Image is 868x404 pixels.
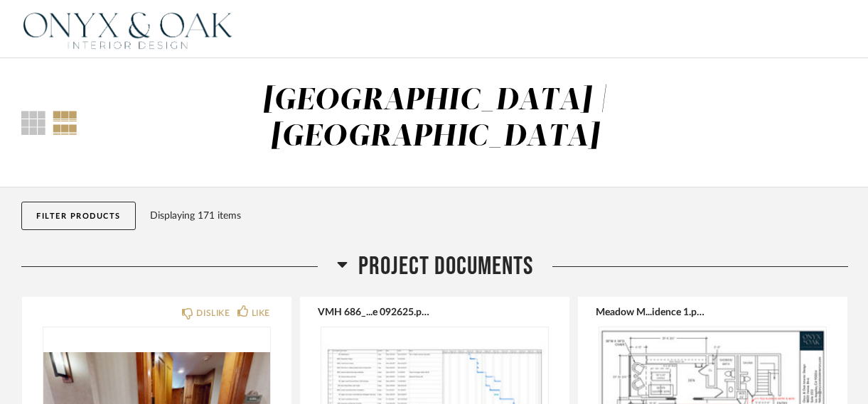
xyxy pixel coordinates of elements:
[150,208,842,224] div: Displaying 171 items
[196,306,230,320] div: DISLIKE
[318,306,432,317] button: VMH 686_...e 092625.pdf
[21,1,235,58] img: 08ecf60b-2490-4d88-a620-7ab89e40e421.png
[252,306,270,320] div: LIKE
[596,306,709,317] button: Meadow M...idence 1.pdf
[21,202,136,230] button: Filter Products
[262,86,608,152] div: [GEOGRAPHIC_DATA] | [GEOGRAPHIC_DATA]
[358,251,533,282] span: Project Documents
